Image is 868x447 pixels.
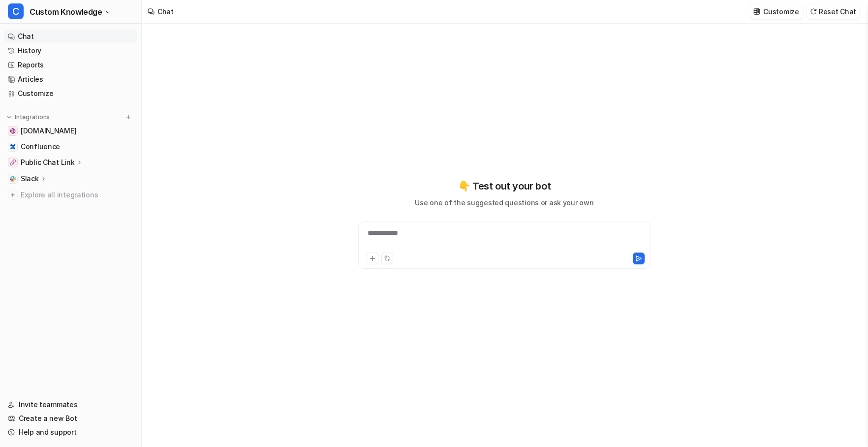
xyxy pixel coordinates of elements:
img: expand menu [6,114,13,121]
a: Help and support [4,425,137,439]
p: Customize [763,6,799,17]
p: Use one of the suggested questions or ask your own [415,197,593,208]
img: Slack [10,176,16,182]
p: Integrations [15,113,50,121]
a: History [4,44,137,58]
a: Chat [4,30,137,43]
span: Confluence [21,142,60,152]
img: menu_add.svg [125,114,132,121]
img: customize [753,8,760,15]
p: Public Chat Link [21,158,75,167]
img: reset [810,8,817,15]
a: help.cartoncloud.com[DOMAIN_NAME] [4,124,137,138]
img: help.cartoncloud.com [10,128,16,134]
img: Public Chat Link [10,160,16,165]
a: Invite teammates [4,398,137,412]
p: 👇 Test out your bot [458,179,551,193]
a: Explore all integrations [4,188,137,202]
span: C [8,3,24,19]
span: Custom Knowledge [30,5,102,19]
div: Chat [157,6,174,17]
button: Integrations [4,112,53,122]
a: Customize [4,87,137,100]
a: Create a new Bot [4,412,137,425]
a: ConfluenceConfluence [4,140,137,154]
img: explore all integrations [8,190,18,200]
span: Explore all integrations [21,187,133,203]
img: Confluence [10,144,16,150]
a: Reports [4,58,137,72]
p: Slack [21,174,39,184]
button: Reset Chat [807,4,860,19]
a: Articles [4,72,137,86]
button: Customize [750,4,803,19]
span: [DOMAIN_NAME] [21,126,76,136]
